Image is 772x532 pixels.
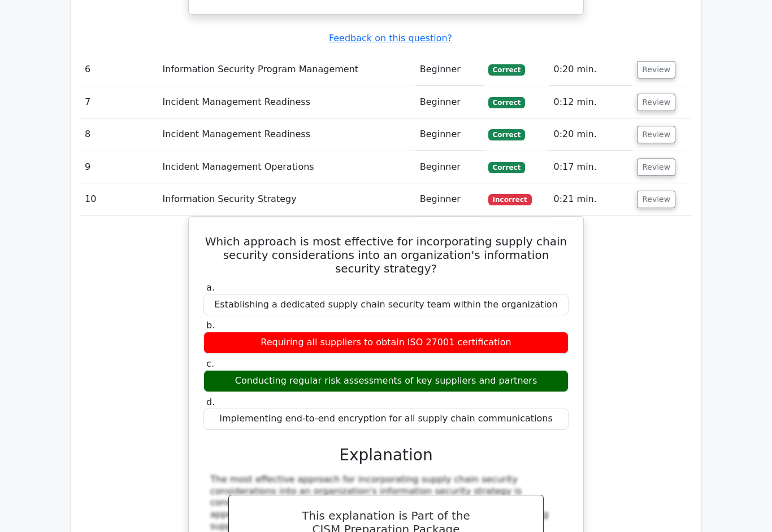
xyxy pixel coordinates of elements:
[158,54,415,86] td: Information Security Program Management
[158,152,415,184] td: Incident Management Operations
[80,54,158,86] td: 6
[158,119,415,151] td: Incident Management Readiness
[637,191,675,209] button: Review
[210,446,562,465] h3: Explanation
[206,283,215,293] span: a.
[415,119,484,151] td: Beginner
[488,195,532,206] span: Incorrect
[203,408,569,430] div: Implementing end-to-end encryption for all supply chain communications
[637,126,675,144] button: Review
[415,152,484,184] td: Beginner
[549,87,633,119] td: 0:12 min.
[488,162,525,174] span: Correct
[488,130,525,141] span: Correct
[637,61,675,79] button: Review
[80,152,158,184] td: 9
[637,159,675,177] button: Review
[329,33,452,44] a: Feedback on this question?
[488,65,525,76] span: Correct
[158,87,415,119] td: Incident Management Readiness
[415,184,484,216] td: Beginner
[637,94,675,112] button: Review
[203,371,569,393] div: Conducting regular risk assessments of key suppliers and partners
[549,152,633,184] td: 0:17 min.
[202,235,570,276] h5: Which approach is most effective for incorporating supply chain security considerations into an o...
[80,87,158,119] td: 7
[549,119,633,151] td: 0:20 min.
[488,98,525,109] span: Correct
[206,359,214,370] span: c.
[80,119,158,151] td: 8
[415,87,484,119] td: Beginner
[549,54,633,86] td: 0:20 min.
[80,184,158,216] td: 10
[549,184,633,216] td: 0:21 min.
[206,397,215,408] span: d.
[158,184,415,216] td: Information Security Strategy
[203,332,569,354] div: Requiring all suppliers to obtain ISO 27001 certification
[415,54,484,86] td: Beginner
[206,320,215,331] span: b.
[203,294,569,316] div: Establishing a dedicated supply chain security team within the organization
